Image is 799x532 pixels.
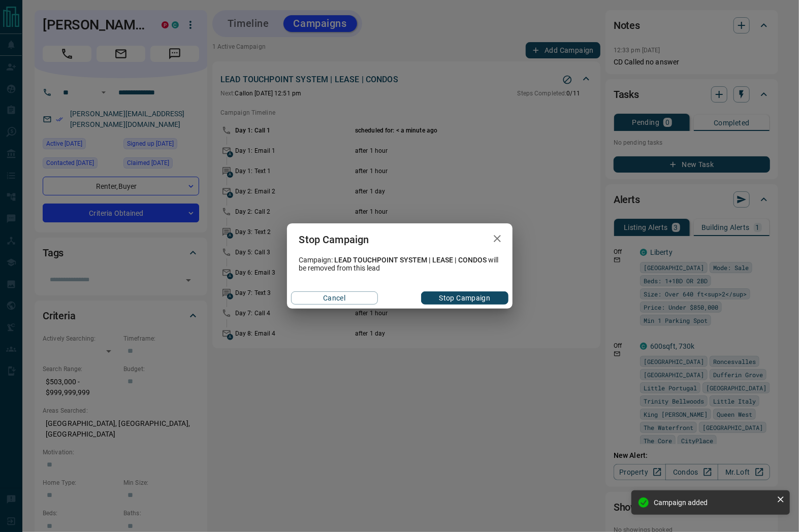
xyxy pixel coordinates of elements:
button: Stop Campaign [421,291,508,305]
span: LEAD TOUCHPOINT SYSTEM | LEASE | CONDOS [335,256,487,264]
div: Campaign added [654,498,773,507]
div: Campaign: will be removed from this lead [287,256,513,272]
h2: Stop Campaign [287,223,381,256]
button: Cancel [291,291,378,305]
